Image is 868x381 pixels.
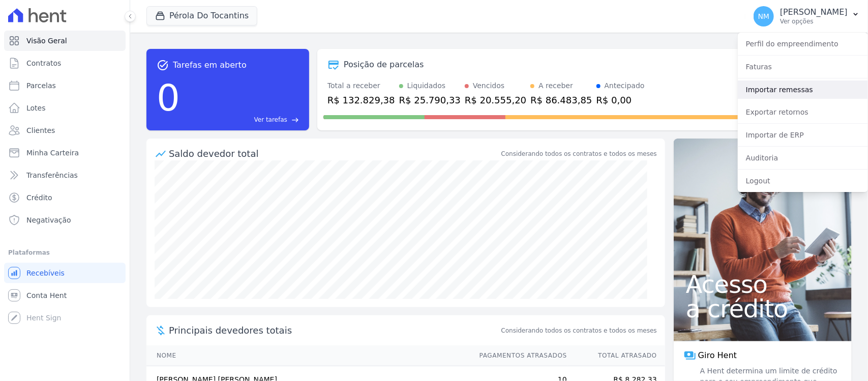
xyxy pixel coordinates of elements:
[173,59,247,71] span: Tarefas em aberto
[169,323,499,337] span: Principais devedores totais
[26,193,52,203] span: Crédito
[473,80,504,91] div: Vencidos
[686,272,840,296] span: Acesso
[758,13,770,20] span: NM
[169,147,499,160] div: Saldo devedor total
[26,290,67,301] span: Conta Hent
[470,345,567,366] th: Pagamentos Atrasados
[26,103,46,113] span: Lotes
[530,93,592,107] div: R$ 86.483,85
[538,80,573,91] div: A receber
[780,17,848,25] p: Ver opções
[146,6,257,25] button: Pérola Do Tocantins
[4,263,126,283] a: Recebíveis
[399,93,461,107] div: R$ 25.790,33
[698,349,737,362] span: Giro Hent
[146,345,470,366] th: Nome
[26,215,71,225] span: Negativação
[738,149,868,167] a: Auditoria
[4,75,126,96] a: Parcelas
[26,125,55,135] span: Clientes
[26,58,61,68] span: Contratos
[738,35,868,53] a: Perfil do empreendimento
[501,326,657,335] span: Considerando todos os contratos e todos os meses
[738,172,868,190] a: Logout
[344,59,424,71] div: Posição de parcelas
[327,80,395,91] div: Total a receber
[8,247,122,259] div: Plataformas
[4,285,126,306] a: Conta Hent
[327,93,395,107] div: R$ 132.829,38
[738,58,868,76] a: Faturas
[26,170,78,180] span: Transferências
[291,116,299,124] span: east
[780,7,848,17] p: [PERSON_NAME]
[567,345,665,366] th: Total Atrasado
[26,268,65,278] span: Recebíveis
[4,187,126,208] a: Crédito
[465,93,526,107] div: R$ 20.555,20
[4,210,126,230] a: Negativação
[407,80,446,91] div: Liquidados
[26,80,56,91] span: Parcelas
[4,165,126,185] a: Transferências
[4,143,126,163] a: Minha Carteira
[686,296,840,321] span: a crédito
[4,120,126,141] a: Clientes
[26,148,79,158] span: Minha Carteira
[745,2,868,31] button: NM [PERSON_NAME] Ver opções
[26,36,67,46] span: Visão Geral
[184,115,299,124] a: Ver tarefas east
[4,98,126,118] a: Lotes
[738,103,868,121] a: Exportar retornos
[4,53,126,73] a: Contratos
[738,80,868,99] a: Importar remessas
[605,80,645,91] div: Antecipado
[4,31,126,51] a: Visão Geral
[501,149,657,158] div: Considerando todos os contratos e todos os meses
[254,115,287,124] span: Ver tarefas
[157,71,180,124] div: 0
[738,126,868,144] a: Importar de ERP
[596,93,645,107] div: R$ 0,00
[157,59,169,71] span: task_alt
